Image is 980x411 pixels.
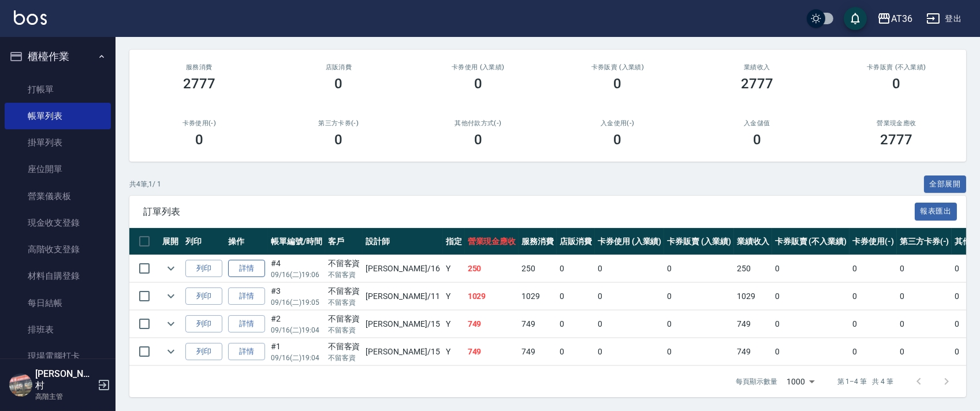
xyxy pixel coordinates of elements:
[915,206,957,216] a: 報表匯出
[841,119,953,127] h2: 營業現金應收
[5,76,111,103] a: 打帳單
[753,132,761,148] h3: 0
[519,228,557,255] th: 服務消費
[283,63,395,71] h2: 店販消費
[228,260,265,278] a: 詳情
[334,76,342,92] h3: 0
[734,228,772,255] th: 業績收入
[5,42,111,72] button: 櫃檯作業
[595,255,665,282] td: 0
[772,255,849,282] td: 0
[129,179,161,189] p: 共 4 筆, 1 / 1
[465,255,519,282] td: 250
[162,315,180,332] button: expand row
[849,338,897,365] td: 0
[162,343,180,360] button: expand row
[5,129,111,156] a: 掛單列表
[5,316,111,343] a: 排班表
[915,203,957,221] button: 報表匯出
[897,311,952,338] td: 0
[736,376,777,387] p: 每頁顯示數量
[185,315,222,333] button: 列印
[225,228,268,255] th: 操作
[5,236,111,263] a: 高階收支登錄
[519,338,557,365] td: 749
[701,119,813,127] h2: 入金儲值
[519,283,557,310] td: 1029
[271,325,322,335] p: 09/16 (二) 19:04
[443,311,465,338] td: Y
[664,338,734,365] td: 0
[268,228,325,255] th: 帳單編號/時間
[562,63,674,71] h2: 卡券販賣 (入業績)
[328,285,360,297] div: 不留客資
[664,283,734,310] td: 0
[268,283,325,310] td: #3
[734,255,772,282] td: 250
[841,63,953,71] h2: 卡券販賣 (不入業績)
[271,297,322,308] p: 09/16 (二) 19:05
[595,338,665,365] td: 0
[195,132,203,148] h3: 0
[328,325,360,335] p: 不留客資
[772,338,849,365] td: 0
[782,366,819,397] div: 1000
[734,311,772,338] td: 749
[5,290,111,316] a: 每日結帳
[143,206,915,218] span: 訂單列表
[185,260,222,278] button: 列印
[519,311,557,338] td: 749
[734,283,772,310] td: 1029
[5,210,111,236] a: 現金收支登錄
[143,63,255,71] h3: 服務消費
[897,228,952,255] th: 第三方卡券(-)
[5,263,111,289] a: 材料自購登錄
[328,313,360,325] div: 不留客資
[897,283,952,310] td: 0
[268,255,325,282] td: #4
[183,76,215,92] h3: 2777
[328,341,360,353] div: 不留客資
[325,228,363,255] th: 客戶
[5,103,111,129] a: 帳單列表
[664,255,734,282] td: 0
[159,228,182,255] th: 展開
[14,10,47,25] img: Logo
[849,283,897,310] td: 0
[443,228,465,255] th: 指定
[143,119,255,127] h2: 卡券使用(-)
[363,255,442,282] td: [PERSON_NAME] /16
[849,228,897,255] th: 卡券使用(-)
[363,311,442,338] td: [PERSON_NAME] /15
[363,338,442,365] td: [PERSON_NAME] /15
[772,228,849,255] th: 卡券販賣 (不入業績)
[328,353,360,363] p: 不留客資
[422,119,534,127] h2: 其他付款方式(-)
[734,338,772,365] td: 749
[849,255,897,282] td: 0
[557,283,595,310] td: 0
[35,391,94,402] p: 高階主管
[5,156,111,182] a: 座位開單
[182,228,225,255] th: 列印
[443,338,465,365] td: Y
[891,12,912,26] div: AT36
[772,283,849,310] td: 0
[557,338,595,365] td: 0
[328,297,360,308] p: 不留客資
[595,311,665,338] td: 0
[557,255,595,282] td: 0
[363,228,442,255] th: 設計師
[557,311,595,338] td: 0
[595,228,665,255] th: 卡券使用 (入業績)
[328,270,360,280] p: 不留客資
[880,132,912,148] h3: 2777
[924,175,967,193] button: 全部展開
[422,63,534,71] h2: 卡券使用 (入業績)
[185,343,222,361] button: 列印
[873,7,917,31] button: AT36
[772,311,849,338] td: 0
[334,132,342,148] h3: 0
[474,132,482,148] h3: 0
[557,228,595,255] th: 店販消費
